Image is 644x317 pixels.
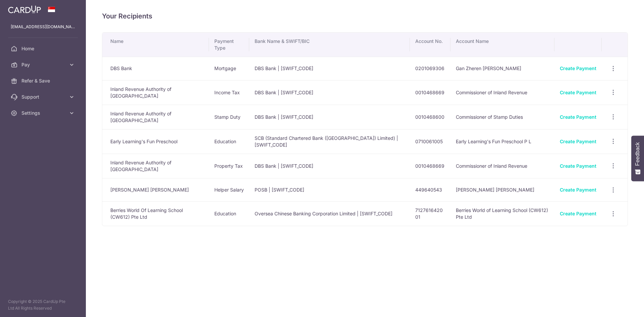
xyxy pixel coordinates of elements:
a: Create Payment [560,114,596,120]
td: 0010468600 [410,105,450,129]
img: CardUp [8,5,41,13]
button: Feedback - Show survey [631,136,644,181]
td: DBS Bank | [SWIFT_CODE] [249,105,410,129]
td: Income Tax [209,80,249,105]
td: Inland Revenue Authority of [GEOGRAPHIC_DATA] [102,154,209,178]
td: [PERSON_NAME] [PERSON_NAME] [102,178,209,202]
td: [PERSON_NAME] [PERSON_NAME] [450,178,554,202]
td: Commissioner of Stamp Duties [450,105,554,129]
a: Create Payment [560,187,596,193]
th: Payment Type [209,33,249,57]
th: Account No. [410,33,450,57]
a: Create Payment [560,139,596,144]
a: Create Payment [560,163,596,169]
td: 0010468669 [410,80,450,105]
td: 0010468669 [410,154,450,178]
td: Mortgage [209,57,249,80]
td: 0201069306 [410,57,450,80]
td: Early Learning's Fun Preschool P L [450,129,554,154]
td: 449640543 [410,178,450,202]
td: Gan Zheren [PERSON_NAME] [450,57,554,80]
span: Support [21,94,66,100]
td: Stamp Duty [209,105,249,129]
a: Create Payment [560,65,596,71]
td: Inland Revenue Authority of [GEOGRAPHIC_DATA] [102,80,209,105]
iframe: Opens a widget where you can find more information [601,297,637,314]
span: Settings [21,110,66,116]
td: DBS Bank | [SWIFT_CODE] [249,80,410,105]
td: DBS Bank [102,57,209,80]
a: Create Payment [560,90,596,95]
span: Refer & Save [21,77,66,84]
th: Name [102,33,209,57]
span: Feedback [635,142,641,166]
td: DBS Bank | [SWIFT_CODE] [249,57,410,80]
td: Early Learning's Fun Preschool [102,129,209,154]
td: Education [209,129,249,154]
th: Account Name [450,33,554,57]
td: Property Tax [209,154,249,178]
h4: Your Recipients [102,11,628,21]
td: POSB | [SWIFT_CODE] [249,178,410,202]
td: Berries World of Learning School (CW612) Pte Ltd [450,201,554,226]
span: Home [21,45,66,52]
span: Pay [21,61,66,68]
td: Commissioner of Inland Revenue [450,80,554,105]
td: 712761642001 [410,201,450,226]
td: 0710061005 [410,129,450,154]
td: SCB (Standard Chartered Bank ([GEOGRAPHIC_DATA]) Limited) | [SWIFT_CODE] [249,129,410,154]
td: Commissioner of Inland Revenue [450,154,554,178]
td: Inland Revenue Authority of [GEOGRAPHIC_DATA] [102,105,209,129]
td: Education [209,201,249,226]
p: [EMAIL_ADDRESS][DOMAIN_NAME] [11,23,75,30]
td: DBS Bank | [SWIFT_CODE] [249,154,410,178]
td: Berries World Of Learning School (CW612) Pte Ltd [102,201,209,226]
td: Helper Salary [209,178,249,202]
td: Oversea Chinese Banking Corporation Limited | [SWIFT_CODE] [249,201,410,226]
a: Create Payment [560,211,596,216]
th: Bank Name & SWIFT/BIC [249,33,410,57]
